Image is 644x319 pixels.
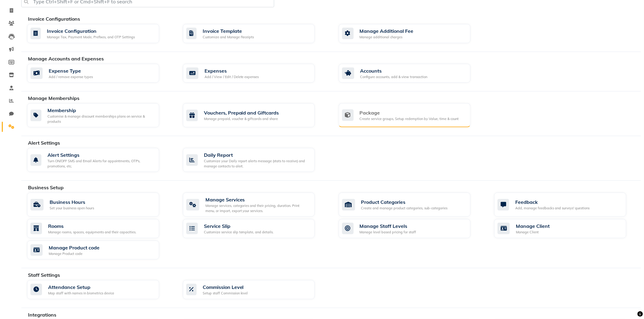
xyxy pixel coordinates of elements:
[50,198,94,206] div: Business Hours
[205,67,259,74] div: Expenses
[183,103,330,127] a: Vouchers, Prepaid and GiftcardsManage prepaid, voucher & giftcards and share
[360,74,428,80] div: Configure accounts, add & view transaction
[27,219,174,238] a: RoomsManage rooms, spaces, equipments and their capacities.
[47,35,135,40] div: Manage Tax, Payment Mode, Prefixes, and OTP Settings
[204,159,310,169] div: Customize your Daily report alerts message (stats to receive) and manage contacts to alert.
[204,222,274,230] div: Service Slip
[27,193,174,217] a: Business HoursSet your business open hours
[494,219,641,238] a: Manage ClientManage Client
[203,283,248,291] div: Commission Level
[27,64,174,83] a: Expense TypeAdd / remove expense types
[360,109,459,116] div: Package
[27,24,174,43] a: Invoice ConfigurationManage Tax, Payment Mode, Prefixes, and OTP Settings
[27,148,174,172] a: Alert SettingsTurn ON/OFF SMS and Email Alerts for appointments, OTPs, promotions, etc.
[49,74,93,80] div: Add / remove expense types
[183,280,330,299] a: Commission LevelSetup staff Commission level
[339,219,485,238] a: Manage Staff LevelsManage level based pricing for staff
[204,116,279,122] div: Manage prepaid, voucher & giftcards and share
[183,148,330,172] a: Daily ReportCustomize your Daily report alerts message (stats to receive) and manage contacts to ...
[47,159,154,169] div: Turn ON/OFF SMS and Email Alerts for appointments, OTPs, promotions, etc.
[48,222,136,230] div: Rooms
[50,206,94,211] div: Set your business open hours
[48,283,114,291] div: Attendance Setup
[203,35,254,40] div: Customize and Manage Receipts
[48,291,114,296] div: Map staff with names in biometrics device
[204,151,310,159] div: Daily Report
[47,151,154,159] div: Alert Settings
[183,193,330,217] a: Manage ServicesManage services, categories and their pricing, duration. Print menu, or import, ex...
[203,291,248,296] div: Setup staff Commission level
[47,107,154,114] div: Membership
[47,114,154,124] div: Customise & manage discount memberships plans on service & products
[48,230,136,235] div: Manage rooms, spaces, equipments and their capacities.
[47,27,135,35] div: Invoice Configuration
[361,198,448,206] div: Product Categories
[360,222,416,230] div: Manage Staff Levels
[339,103,485,127] a: PackageCreate service groups, Setup redemption by Value, time & count
[183,219,330,238] a: Service SlipCustomize service slip template, and details.
[516,230,550,235] div: Manage Client
[27,103,174,127] a: MembershipCustomise & manage discount memberships plans on service & products
[27,280,174,299] a: Attendance SetupMap staff with names in biometrics device
[494,193,641,217] a: FeedbackAdd, manage feedbacks and surveys' questions
[360,67,428,74] div: Accounts
[361,206,448,211] div: Create and manage product categories, sub-categories
[516,222,550,230] div: Manage Client
[515,198,590,206] div: Feedback
[339,64,485,83] a: AccountsConfigure accounts, add & view transaction
[205,203,310,213] div: Manage services, categories and their pricing, duration. Print menu, or import, export your servi...
[49,67,93,74] div: Expense Type
[339,193,485,217] a: Product CategoriesCreate and manage product categories, sub-categories
[27,241,174,260] a: Manage Product codeManage Product code
[205,74,259,80] div: Add / View / Edit / Delete expenses
[204,230,274,235] div: Customize service slip template, and details.
[183,64,330,83] a: ExpensesAdd / View / Edit / Delete expenses
[339,24,485,43] a: Manage Additional FeeManage additional charges
[515,206,590,211] div: Add, manage feedbacks and surveys' questions
[205,196,310,203] div: Manage Services
[360,27,414,35] div: Manage Additional Fee
[360,116,459,122] div: Create service groups, Setup redemption by Value, time & count
[49,244,100,251] div: Manage Product code
[49,251,100,256] div: Manage Product code
[204,109,279,116] div: Vouchers, Prepaid and Giftcards
[203,27,254,35] div: Invoice Template
[183,24,330,43] a: Invoice TemplateCustomize and Manage Receipts
[360,230,416,235] div: Manage level based pricing for staff
[360,35,414,40] div: Manage additional charges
